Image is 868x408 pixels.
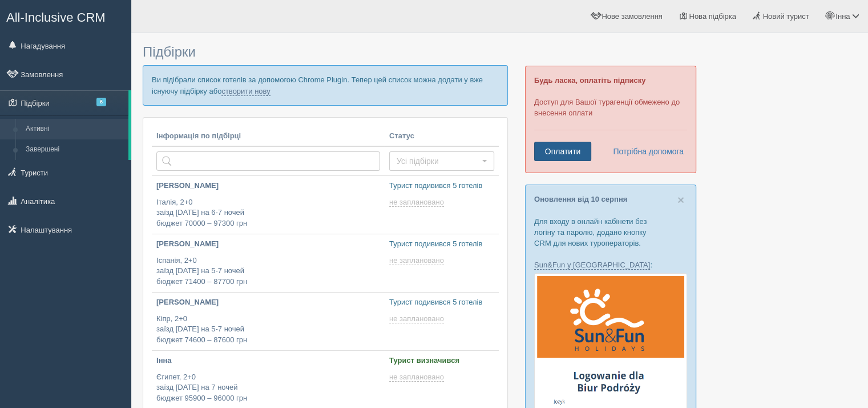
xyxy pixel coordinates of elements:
[835,12,850,21] span: Інна
[525,66,696,173] div: Доступ для Вашої турагенції обмежено до внесення оплати
[389,373,444,382] span: не заплановано
[677,193,684,206] span: ×
[389,314,444,323] span: не заплановано
[389,256,444,265] span: не заплановано
[156,372,380,404] p: Єгипет, 2+0 заїзд [DATE] на 7 ночей бюджет 95900 – 96000 грн
[389,373,446,382] a: не заплановано
[152,293,385,350] a: [PERSON_NAME] Кіпр, 2+0заїзд [DATE] на 5-7 ночейбюджет 74600 – 87600 грн
[677,194,684,206] button: Close
[389,297,494,308] p: Турист подивився 5 готелів
[156,297,380,308] p: [PERSON_NAME]
[397,155,479,167] span: Усі підбірки
[21,119,128,139] a: Активні
[605,142,684,161] a: Потрібна допомога
[1,1,131,32] a: All-Inclusive CRM
[689,12,736,21] span: Нова підбірка
[156,151,380,171] input: Пошук за країною або туристом
[96,98,106,106] span: 6
[21,139,128,160] a: Завершені
[156,314,380,346] p: Кіпр, 2+0 заїзд [DATE] на 5-7 ночей бюджет 74600 – 87600 грн
[143,44,196,59] span: Підбірки
[389,314,446,323] a: не заплановано
[389,198,444,207] span: не заплановано
[389,198,446,207] a: не заплановано
[534,76,645,85] b: Будь ласка, оплатіть підписку
[601,12,662,21] span: Нове замовлення
[534,142,591,161] a: Оплатити
[156,239,380,250] p: [PERSON_NAME]
[389,355,494,366] p: Турист визначився
[152,176,385,234] a: [PERSON_NAME] Італія, 2+0заїзд [DATE] на 6-7 ночейбюджет 70000 – 97300 грн
[143,65,508,105] p: Ви підібрали список готелів за допомогою Chrome Plugin. Тепер цей список можна додати у вже існую...
[385,126,499,147] th: Статус
[156,181,380,191] p: [PERSON_NAME]
[389,151,494,171] button: Усі підбірки
[152,126,385,147] th: Інформація по підбірці
[156,255,380,287] p: Іспанія, 2+0 заїзд [DATE] на 5-7 ночей бюджет 71400 – 87700 грн
[156,355,380,366] p: Інна
[6,10,106,25] span: All-Inclusive CRM
[762,12,809,21] span: Новий турист
[534,195,627,203] a: Оновлення від 10 серпня
[152,234,385,292] a: [PERSON_NAME] Іспанія, 2+0заїзд [DATE] на 5-7 ночейбюджет 71400 – 87700 грн
[156,197,380,229] p: Італія, 2+0 заїзд [DATE] на 6-7 ночей бюджет 70000 – 97300 грн
[534,261,650,270] a: Sun&Fun у [GEOGRAPHIC_DATA]
[389,239,494,250] p: Турист подивився 5 готелів
[221,87,270,96] a: створити нову
[534,259,687,270] p: :
[534,216,687,249] p: Для входу в онлайн кабінети без логіну та паролю, додано кнопку CRM для нових туроператорів.
[389,256,446,265] a: не заплановано
[389,181,494,191] p: Турист подивився 5 готелів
